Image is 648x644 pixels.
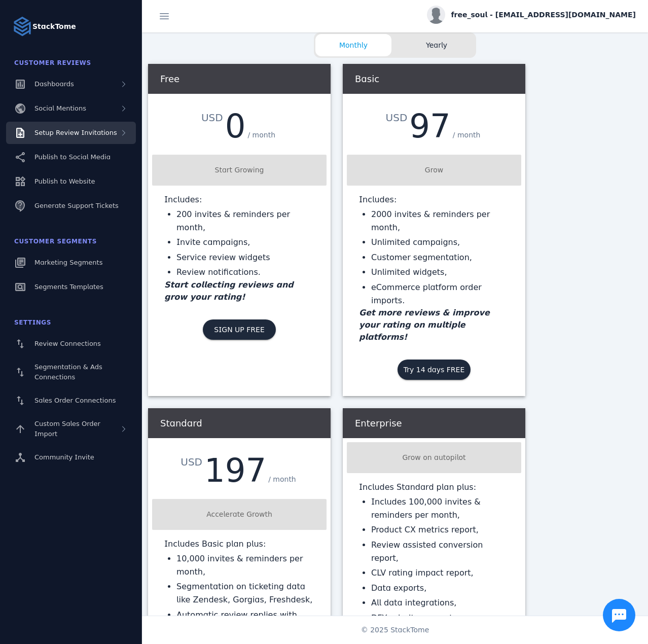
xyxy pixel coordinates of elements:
a: Review Connections [6,333,136,355]
em: Get more reviews & improve your rating on multiple platforms! [359,308,490,342]
span: Yearly [399,40,475,51]
p: Includes: [359,194,509,206]
a: Marketing Segments [6,252,136,274]
a: Segmentation & Ads Connections [6,357,136,387]
div: USD [201,110,225,125]
em: Start collecting reviews and grow your rating! [164,280,294,302]
span: free_soul - [EMAIL_ADDRESS][DOMAIN_NAME] [451,10,636,20]
span: Monthly [315,40,391,51]
button: Try 14 days FREE [398,360,471,380]
span: Generate Support Tickets [34,202,119,209]
button: free_soul - [EMAIL_ADDRESS][DOMAIN_NAME] [427,6,636,24]
span: Segments Templates [34,283,103,291]
a: Sales Order Connections [6,389,136,412]
span: © 2025 StackTome [361,625,429,635]
span: Publish to Social Media [34,153,111,161]
div: Accelerate Growth [156,509,322,520]
div: Start Growing [156,165,322,175]
div: Grow on autopilot [351,452,517,463]
a: Community Invite [6,446,136,469]
li: Unlimited campaigns, [371,236,509,249]
li: Automatic review replies with ChatGPT AI, [176,609,314,634]
a: Generate Support Tickets [6,195,136,217]
span: Community Invite [34,453,94,461]
div: Grow [351,165,517,175]
span: SIGN UP FREE [214,326,264,333]
span: Try 14 days FREE [404,366,465,373]
span: Marketing Segments [34,259,102,266]
div: / month [266,472,298,487]
a: Publish to Social Media [6,146,136,168]
li: Data exports, [371,582,509,595]
li: 10,000 invites & reminders per month, [176,552,314,578]
span: Basic [355,74,379,84]
span: Review Connections [34,340,101,347]
strong: StackTome [32,21,76,32]
span: Publish to Website [34,177,95,185]
li: Unlimited widgets, [371,266,509,279]
span: Enterprise [355,418,402,428]
span: Settings [14,319,51,326]
span: Segmentation & Ads Connections [34,363,102,381]
li: CLV rating impact report, [371,566,509,580]
span: Dashboards [34,80,74,88]
img: profile.jpg [427,6,445,24]
a: Segments Templates [6,276,136,298]
a: Publish to Website [6,170,136,193]
span: Standard [160,418,202,428]
li: Service review widgets [176,251,314,264]
li: 2000 invites & reminders per month, [371,208,509,234]
span: Customer Reviews [14,59,91,66]
div: USD [181,454,204,470]
li: eCommerce platform order imports. [371,281,509,307]
div: 0 [225,110,246,142]
div: / month [245,128,277,142]
p: Includes: [164,194,314,206]
span: Free [160,74,179,84]
div: 197 [204,454,266,487]
li: Review notifications. [176,266,314,279]
li: All data integrations, [371,596,509,610]
div: USD [386,110,410,125]
div: / month [451,128,483,142]
li: Includes 100,000 invites & reminders per month, [371,495,509,521]
li: Customer segmentation, [371,251,509,264]
li: Invite campaigns, [176,236,314,249]
p: Includes Standard plan plus: [359,481,509,493]
img: Logo image [12,16,32,37]
button: SIGN UP FREE [203,319,276,340]
span: Sales Order Connections [34,397,116,404]
li: Product CX metrics report, [371,523,509,536]
li: DFY priority support. [371,612,509,625]
span: Customer Segments [14,238,97,245]
li: Segmentation on ticketing data like Zendesk, Gorgias, Freshdesk, [176,580,314,606]
span: Setup Review Invitations [34,129,117,136]
li: 200 invites & reminders per month, [176,208,314,234]
div: 97 [409,110,450,142]
span: Custom Sales Order Import [34,420,100,438]
p: Includes Basic plan plus: [164,538,314,550]
li: Review assisted conversion report, [371,539,509,564]
span: Social Mentions [34,104,86,112]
